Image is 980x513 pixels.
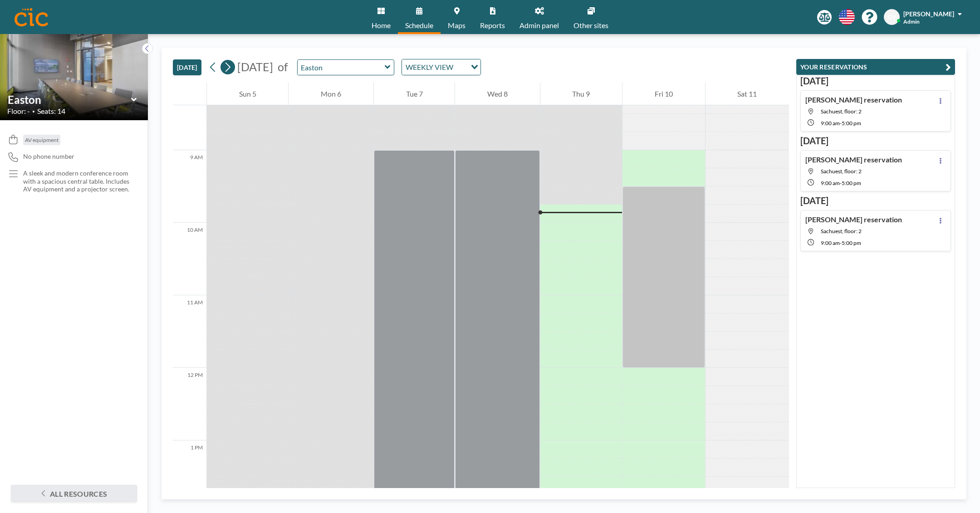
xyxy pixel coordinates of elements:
span: Seats: 14 [37,107,65,116]
div: Thu 9 [540,83,622,105]
span: - [840,239,842,246]
p: A sleek and modern conference room with a spacious central table. Includes AV equipment and a pro... [23,169,130,193]
span: Admin [903,18,920,25]
div: 8 AM [173,78,206,150]
span: 5:00 PM [842,120,861,127]
span: 5:00 PM [842,239,861,246]
div: Fri 10 [622,83,705,105]
span: Maps [448,22,465,29]
div: 10 AM [173,223,206,295]
div: 9 AM [173,150,206,223]
span: [DATE] [237,60,273,73]
img: organization-logo [15,8,48,26]
div: 11 AM [173,295,206,368]
input: Easton [298,60,385,75]
input: Easton [8,93,131,106]
span: No phone number [23,152,74,161]
div: 12 PM [173,368,206,440]
span: of [278,60,288,74]
h4: [PERSON_NAME] reservation [805,155,902,164]
span: Floor: - [7,107,30,116]
span: WEEKLY VIEW [404,61,455,73]
span: - [840,180,842,186]
h3: [DATE] [800,75,951,87]
div: 1 PM [173,440,206,513]
span: GY [887,13,896,21]
span: Sachuest, floor: 2 [821,108,862,115]
span: AV equipment [25,137,59,143]
span: Reports [480,22,505,29]
button: [DATE] [173,59,201,75]
span: - [840,120,842,127]
span: 9:00 AM [821,180,840,186]
div: Mon 6 [289,83,373,105]
h4: [PERSON_NAME] reservation [805,215,902,224]
button: YOUR RESERVATIONS [796,59,955,75]
span: Home [372,22,391,29]
span: Admin panel [519,22,559,29]
div: Tue 7 [374,83,455,105]
span: [PERSON_NAME] [903,10,954,18]
span: • [32,108,35,114]
h3: [DATE] [800,135,951,147]
span: 5:00 PM [842,180,861,186]
h4: [PERSON_NAME] reservation [805,95,902,104]
div: Sun 5 [207,83,288,105]
span: Sachuest, floor: 2 [821,228,862,235]
div: Search for option [402,59,480,75]
span: Other sites [573,22,608,29]
span: Sachuest, floor: 2 [821,168,862,175]
input: Search for option [456,61,465,73]
div: Sat 11 [706,83,789,105]
span: 9:00 AM [821,120,840,127]
button: All resources [11,485,137,502]
span: 9:00 AM [821,239,840,246]
h3: [DATE] [800,195,951,206]
span: Schedule [405,22,433,29]
div: Wed 8 [455,83,539,105]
